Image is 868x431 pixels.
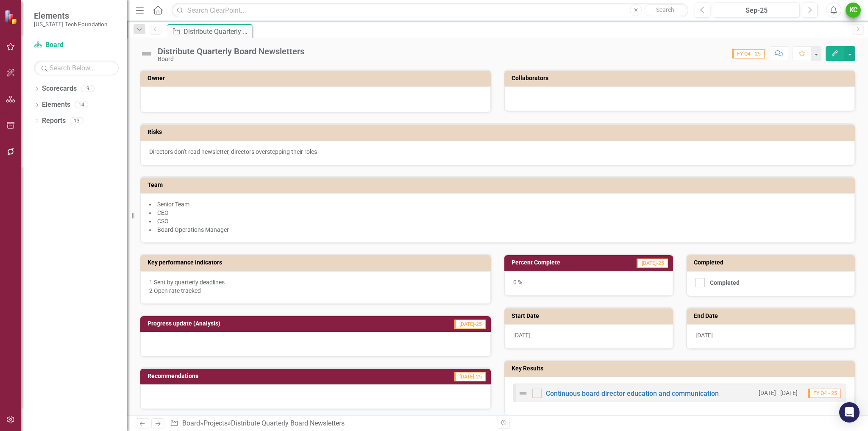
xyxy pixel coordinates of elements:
[696,332,713,339] span: [DATE]
[512,259,606,266] h3: Percent Complete
[81,85,95,92] div: 9
[140,47,153,61] img: Not Defined
[839,402,860,423] div: Open Intercom Messenger
[149,278,482,295] p: 1 Sent by quarterly deadlines 2 Open rate tracked
[4,10,19,25] img: ClearPoint Strategy
[147,75,487,81] h3: Owner
[147,182,851,188] h3: Team
[513,332,531,339] span: [DATE]
[34,11,108,21] span: Elements
[147,129,851,135] h3: Risks
[42,84,77,94] a: Scorecards
[808,389,841,398] span: FY Q4 - 25
[546,389,719,398] a: Continuous board director education and communication
[157,226,229,233] span: Board Operations Manager
[42,100,70,110] a: Elements
[34,40,119,50] a: Board
[694,259,851,266] h3: Completed
[147,259,487,266] h3: Key performance indicators
[732,49,765,58] span: FY Q4 - 25
[184,26,250,37] div: Distribute Quarterly Board Newsletters
[158,47,304,56] div: Distribute Quarterly Board Newsletters
[504,271,673,296] div: 0 %
[637,259,668,268] span: [DATE]-25
[759,389,798,397] small: [DATE] - [DATE]
[203,419,228,427] a: Projects
[157,201,189,208] span: Senior Team
[231,419,345,427] div: Distribute Quarterly Board Newsletters
[157,218,169,225] span: CSO
[512,75,851,81] h3: Collaborators
[512,313,669,319] h3: Start Date
[454,372,486,381] span: [DATE]-25
[454,320,486,329] span: [DATE]-25
[518,388,528,398] img: Not Defined
[147,320,383,327] h3: Progress update (Analysis)
[157,209,169,216] span: CEO
[656,6,674,13] span: Search
[70,117,83,124] div: 13
[42,116,66,126] a: Reports
[846,3,861,18] button: KC
[182,419,200,427] a: Board
[149,148,317,155] span: Directors don't read newsletter, directors overstepping their roles
[158,56,304,62] div: Board
[34,61,119,75] input: Search Below...
[716,6,797,16] div: Sep-25
[170,419,491,428] div: » »
[147,373,355,379] h3: Recommendations
[644,4,686,16] button: Search
[713,3,800,18] button: Sep-25
[75,101,88,108] div: 14
[694,313,851,319] h3: End Date
[172,3,688,18] input: Search ClearPoint...
[34,21,108,28] small: [US_STATE] Tech Foundation
[512,365,851,372] h3: Key Results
